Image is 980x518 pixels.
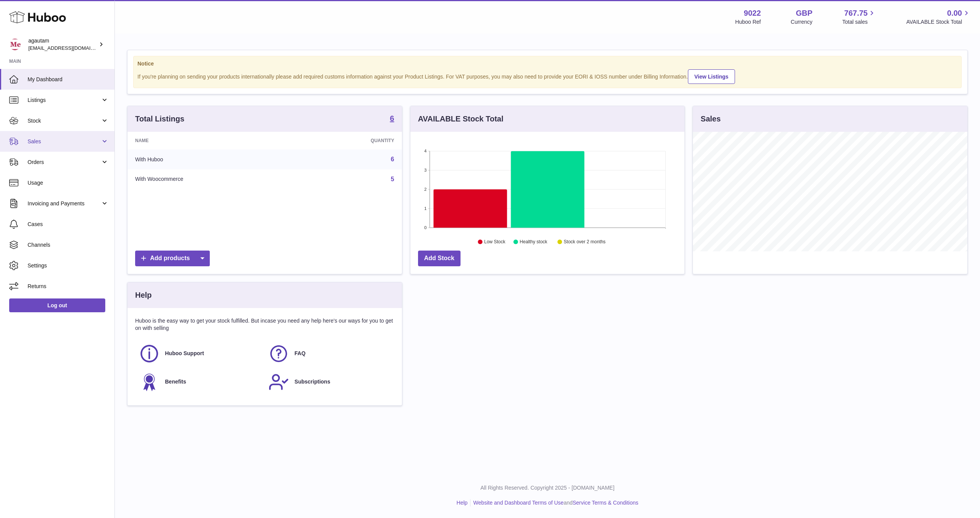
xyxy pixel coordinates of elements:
span: Invoicing and Payments [28,200,101,207]
span: Channels [28,241,109,249]
a: Add products [135,251,210,266]
h3: Sales [701,114,720,124]
span: Stock [28,117,101,125]
p: Huboo is the easy way to get your stock fulfilled. But incase you need any help here's our ways f... [135,317,394,332]
img: info@naturemedical.co.uk [9,39,21,50]
span: Huboo Support [165,350,204,357]
h3: Help [135,290,152,300]
td: With Huboo [127,149,298,169]
a: FAQ [268,343,390,364]
a: Service Terms & Conditions [573,500,639,506]
text: Stock over 2 months [564,239,606,245]
span: Listings [28,97,101,104]
p: All Rights Reserved. Copyright 2025 - [DOMAIN_NAME] [121,484,974,492]
span: AVAILABLE Stock Total [906,18,971,26]
strong: 9022 [744,8,761,18]
h3: Total Listings [135,114,185,124]
a: Log out [9,298,105,312]
text: Low Stock [484,239,506,245]
a: Subscriptions [268,372,390,392]
a: Benefits [139,372,261,392]
strong: Notice [137,60,957,67]
div: Currency [791,18,813,26]
th: Name [127,132,298,149]
text: 1 [424,206,426,211]
th: Quantity [298,132,402,149]
span: 767.75 [844,8,867,18]
a: 0.00 AVAILABLE Stock Total [906,8,971,26]
a: 5 [391,176,394,182]
span: [EMAIL_ADDRESS][DOMAIN_NAME] [28,45,113,51]
span: Orders [28,159,101,166]
span: Settings [28,262,109,269]
span: FAQ [294,350,305,357]
a: View Listings [688,69,735,84]
span: 0.00 [947,8,962,18]
div: Huboo Ref [735,18,761,26]
text: 3 [424,168,426,172]
span: Sales [28,138,101,145]
strong: GBP [796,8,812,18]
span: Cases [28,221,109,228]
span: Subscriptions [294,378,330,385]
li: and [470,499,638,507]
span: Returns [28,283,109,290]
a: Help [457,500,468,506]
a: Website and Dashboard Terms of Use [473,500,563,506]
text: Healthy stock [520,239,548,245]
a: Huboo Support [139,343,261,364]
a: 767.75 Total sales [842,8,876,26]
td: With Woocommerce [127,169,298,189]
span: Benefits [165,378,186,385]
a: 6 [391,156,394,162]
div: If you're planning on sending your products internationally please add required customs informati... [137,68,957,84]
div: agautam [28,37,97,52]
a: Add Stock [418,251,461,266]
span: Total sales [842,18,876,26]
text: 0 [424,225,426,230]
a: 6 [390,115,394,124]
text: 4 [424,149,426,153]
span: My Dashboard [28,76,109,83]
h3: AVAILABLE Stock Total [418,114,503,124]
span: Usage [28,179,109,187]
text: 2 [424,187,426,192]
strong: 6 [390,115,394,122]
